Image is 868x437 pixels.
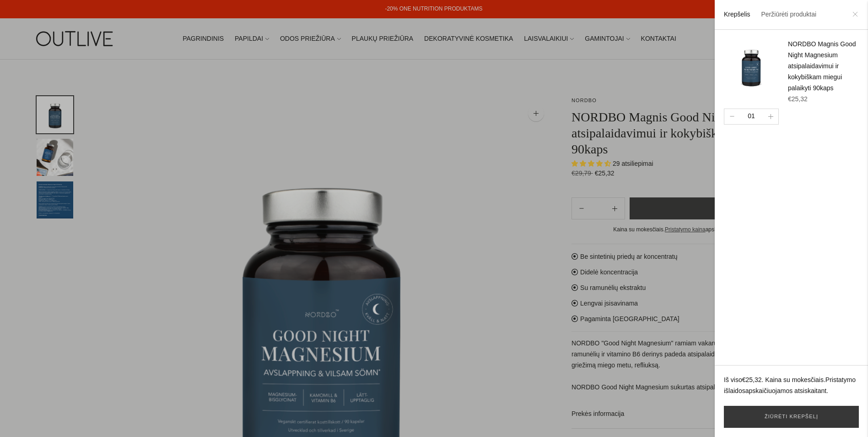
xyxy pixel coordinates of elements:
a: Pristatymo išlaidos [724,376,856,394]
a: Krepšelis [724,11,750,18]
div: 01 [744,112,759,121]
p: Iš viso . Kaina su mokesčiais. apskaičiuojamos atsiskaitant. [724,375,859,397]
a: NORDBO Magnis Good Night Magnesium atsipalaidavimui ir kokybiškam miegui palaikyti 90kaps [788,40,856,92]
span: €25,32 [742,376,762,383]
a: Peržiūrėti produktai [761,11,816,18]
img: GoodNightMagnesium-outlive_200x.png [724,39,779,94]
span: €25,32 [788,95,808,103]
a: Žiūrėti krepšelį [724,406,859,428]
